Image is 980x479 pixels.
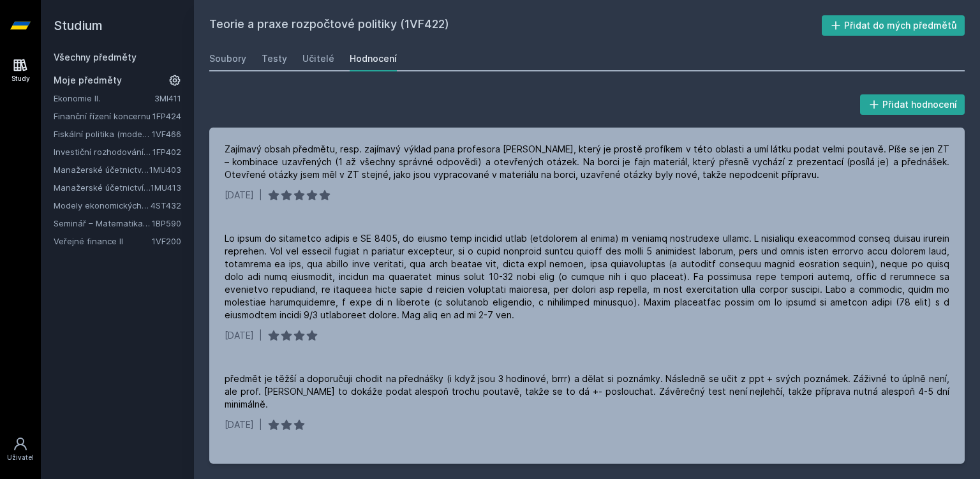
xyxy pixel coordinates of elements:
a: Manažerské účetnictví pro vedlejší specializaci [54,181,151,194]
a: 1VF200 [152,236,181,246]
a: 1FP402 [152,147,181,157]
a: 4ST432 [151,200,181,210]
div: Hodnocení [350,52,397,65]
a: 1FP424 [152,111,181,121]
a: Testy [262,46,287,71]
div: | [259,329,262,342]
div: [DATE] [225,189,254,202]
div: Zajímavý obsah předmětu, resp. zajímavý výklad pana profesora [PERSON_NAME], který je prostě prof... [225,143,949,181]
a: Investiční rozhodování a dlouhodobé financování [54,145,152,158]
a: 1BP590 [152,218,181,228]
div: Study [11,74,30,84]
button: Přidat hodnocení [860,94,965,115]
a: Učitelé [302,46,334,71]
a: Uživatel [3,430,38,469]
h2: Teorie a praxe rozpočtové politiky (1VF422) [209,15,822,36]
a: Finanční řízení koncernu [54,110,152,122]
div: [DATE] [225,329,254,342]
a: 1MU403 [149,165,181,175]
div: Učitelé [302,52,334,65]
button: Přidat do mých předmětů [822,15,965,36]
div: Testy [262,52,287,65]
a: 1VF466 [152,129,181,139]
a: Veřejné finance II [54,235,152,247]
div: Soubory [209,52,246,65]
a: 3MI411 [154,93,181,103]
div: Uživatel [7,453,34,462]
a: Ekonomie II. [54,92,154,105]
div: [DATE] [225,418,254,431]
div: předmět mi nepřišel moc zajímavý [225,462,369,475]
span: Moje předměty [54,74,122,87]
div: předmět je těžší a doporučuji chodit na přednášky (i když jsou 3 hodinové, brrr) a dělat si pozná... [225,372,949,411]
a: Soubory [209,46,246,71]
a: Modely ekonomických a finančních časových řad [54,199,151,212]
div: | [259,418,262,431]
a: Všechny předměty [54,52,137,63]
a: Hodnocení [350,46,397,71]
a: 1MU413 [151,182,181,193]
a: Study [3,51,38,90]
div: Lo ipsum do sitametco adipis e SE 8405, do eiusmo temp incidid utlab (etdolorem al enima) m venia... [225,232,949,321]
a: Seminář – Matematika pro finance [54,217,152,230]
div: | [259,189,262,202]
a: Manažerské účetnictví II. [54,163,149,176]
a: Fiskální politika (moderní trendy a případové studie) (anglicky) [54,128,152,140]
